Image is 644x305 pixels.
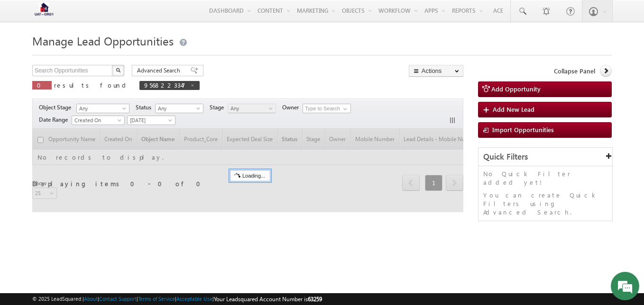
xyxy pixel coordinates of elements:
span: Manage Lead Opportunities [32,33,174,48]
span: Your Leadsquared Account Number is [214,296,322,303]
img: Custom Logo [32,2,56,19]
span: Object Stage [39,103,75,112]
a: Show All Items [338,104,350,114]
span: 0 [37,81,47,89]
span: © 2025 LeadSquared | | | | | [32,295,322,304]
span: Any [156,104,201,113]
span: Any [228,104,273,113]
a: Any [228,104,276,113]
a: Acceptable Use [176,296,212,302]
a: About [84,296,98,302]
span: Stage [210,103,228,112]
span: Created On [72,116,121,125]
span: 9568223347 [144,81,185,89]
img: Search [116,68,120,72]
a: Any [76,104,129,113]
div: Loading... [230,170,270,181]
a: Any [155,104,203,113]
span: Add New Lead [493,105,534,113]
a: Created On [72,116,125,125]
p: You can create Quick Filters using Advanced Search. [483,191,607,216]
span: Collapse Panel [554,67,595,75]
span: Date Range [39,116,72,124]
span: [DATE] [128,116,173,125]
span: Owner [282,103,303,112]
span: Status [136,103,155,112]
p: No Quick Filter added yet! [483,170,607,187]
span: Add Opportunity [491,85,541,93]
a: [DATE] [127,116,175,125]
span: Import Opportunities [492,126,554,134]
span: Any [77,104,126,113]
span: 63259 [308,296,322,303]
div: Quick Filters [478,148,612,166]
span: Advanced Search [137,66,183,75]
button: Actions [409,65,463,77]
a: Contact Support [99,296,137,302]
span: results found [54,81,129,89]
input: Type to Search [303,104,351,113]
a: Terms of Service [138,296,175,302]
